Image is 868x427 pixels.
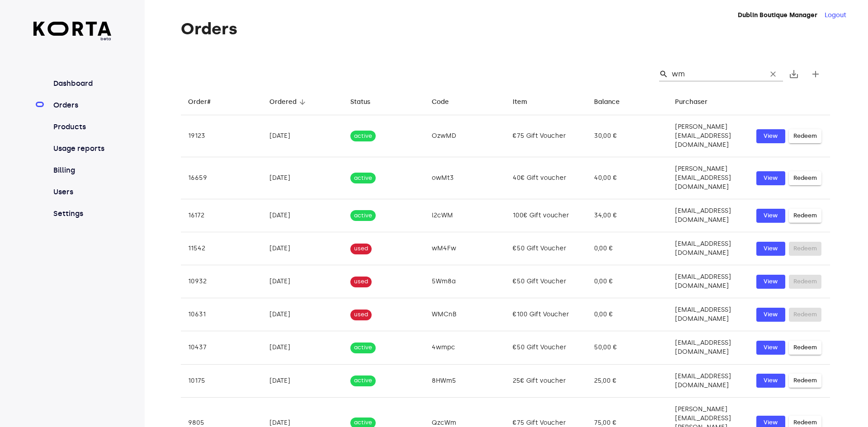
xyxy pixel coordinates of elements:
td: 30,00 € [587,115,668,157]
td: 100€ Gift voucher [505,199,587,232]
span: Purchaser [675,97,719,108]
td: OzwMD [425,115,506,157]
button: View [756,341,785,355]
span: View [761,277,781,287]
a: beta [33,22,112,42]
td: €50 Gift Voucher [505,232,587,265]
button: Clear Search [763,64,783,84]
strong: Dublin Boutique Manager [738,11,817,19]
td: €75 Gift Voucher [505,115,587,157]
span: clear [769,70,778,79]
td: [EMAIL_ADDRESS][DOMAIN_NAME] [668,298,749,331]
span: active [350,174,376,183]
td: 10437 [181,331,262,364]
span: Balance [594,97,632,108]
td: [EMAIL_ADDRESS][DOMAIN_NAME] [668,265,749,298]
a: View [756,275,785,289]
td: [EMAIL_ADDRESS][DOMAIN_NAME] [668,331,749,364]
td: [EMAIL_ADDRESS][DOMAIN_NAME] [668,232,749,265]
span: active [350,418,376,427]
td: 16659 [181,157,262,199]
input: Search [672,67,759,81]
button: Redeem [789,209,821,223]
span: Code [432,97,461,108]
td: 50,00 € [587,331,668,364]
span: Redeem [793,375,817,386]
span: active [350,211,376,220]
div: Order# [188,97,211,108]
td: 8HWm5 [425,364,506,397]
td: [DATE] [262,232,344,265]
td: [PERSON_NAME][EMAIL_ADDRESS][DOMAIN_NAME] [668,115,749,157]
a: View [756,209,785,223]
span: used [350,244,372,253]
button: Redeem [789,171,821,185]
span: Status [350,97,382,108]
span: active [350,376,376,385]
a: Billing [52,165,112,176]
span: used [350,277,372,286]
button: View [756,308,785,322]
button: Logout [825,11,846,20]
td: 34,00 € [587,199,668,232]
td: [DATE] [262,364,344,397]
a: Usage reports [52,143,112,154]
a: Users [52,187,112,197]
td: 11542 [181,232,262,265]
td: wM4Fw [425,232,506,265]
span: Item [513,97,539,108]
button: View [756,242,785,256]
span: View [761,131,781,141]
span: Redeem [793,131,817,141]
span: View [761,375,781,386]
td: 40€ Gift voucher [505,157,587,199]
div: Status [350,97,370,108]
button: View [756,374,785,388]
div: Purchaser [675,97,708,108]
span: Ordered [269,97,308,108]
span: View [761,173,781,183]
td: 25,00 € [587,364,668,397]
button: Redeem [789,374,821,388]
td: €100 Gift Voucher [505,298,587,331]
a: Dashboard [52,78,112,89]
span: View [761,244,781,254]
td: owMt3 [425,157,506,199]
div: Item [513,97,527,108]
td: l2cWM [425,199,506,232]
div: Balance [594,97,620,108]
td: 4wmpc [425,331,506,364]
td: 10631 [181,298,262,331]
span: Redeem [793,343,817,353]
td: €50 Gift Voucher [505,331,587,364]
div: Code [432,97,449,108]
td: 10175 [181,364,262,397]
td: [DATE] [262,298,344,331]
button: View [756,129,785,143]
td: 0,00 € [587,265,668,298]
button: Create new gift card [805,63,826,85]
td: 5Wm8a [425,265,506,298]
span: arrow_downward [298,98,307,106]
span: View [761,310,781,320]
button: Redeem [789,129,821,143]
button: Export [783,63,805,85]
td: 25€ Gift voucher [505,364,587,397]
button: View [756,171,785,185]
td: [DATE] [262,199,344,232]
span: active [350,132,376,141]
span: Redeem [793,211,817,221]
td: 10932 [181,265,262,298]
a: Products [52,122,112,132]
a: Orders [52,100,112,111]
div: Ordered [269,97,297,108]
span: Search [659,70,668,79]
td: 19123 [181,115,262,157]
span: used [350,310,372,319]
td: 40,00 € [587,157,668,199]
